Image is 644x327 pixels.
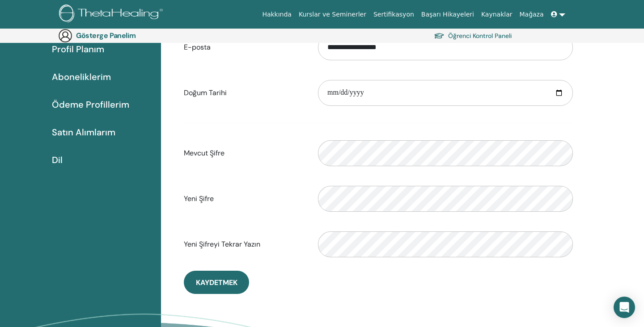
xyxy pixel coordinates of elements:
font: Öğrenci Kontrol Paneli [448,32,512,40]
font: Dil [52,154,63,166]
font: Kurslar ve Seminerler [299,11,366,18]
font: Hakkında [262,11,292,18]
a: Öğrenci Kontrol Paneli [434,29,512,42]
a: Kaynaklar [478,6,516,23]
a: Sertifikasyon [370,6,418,23]
font: Satın Alımlarım [52,126,115,138]
font: Sertifikasyon [373,11,414,18]
a: Hakkında [258,6,295,23]
font: Ödeme Profillerim [52,99,129,110]
font: Gösterge Panelim [76,31,136,40]
font: Mağaza [519,11,543,18]
font: Yeni Şifreyi Tekrar Yazın [184,239,260,249]
font: E-posta [184,42,211,52]
a: Başarı Hikayeleri [418,6,478,23]
font: Kaynaklar [481,11,513,18]
img: logo.png [59,4,166,25]
button: Kaydetmek [184,271,249,294]
font: Doğum Tarihi [184,88,227,97]
a: Kurslar ve Seminerler [295,6,370,23]
font: Başarı Hikayeleri [421,11,474,18]
font: Yeni Şifre [184,194,214,203]
font: Kaydetmek [196,278,237,287]
font: Mevcut Şifre [184,148,225,158]
img: graduation-cap.svg [434,32,445,40]
a: Mağaza [516,6,547,23]
font: Aboneliklerim [52,71,111,83]
font: Profil Planım [52,43,104,55]
div: Open Intercom Messenger [614,297,635,318]
img: generic-user-icon.jpg [58,29,72,43]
